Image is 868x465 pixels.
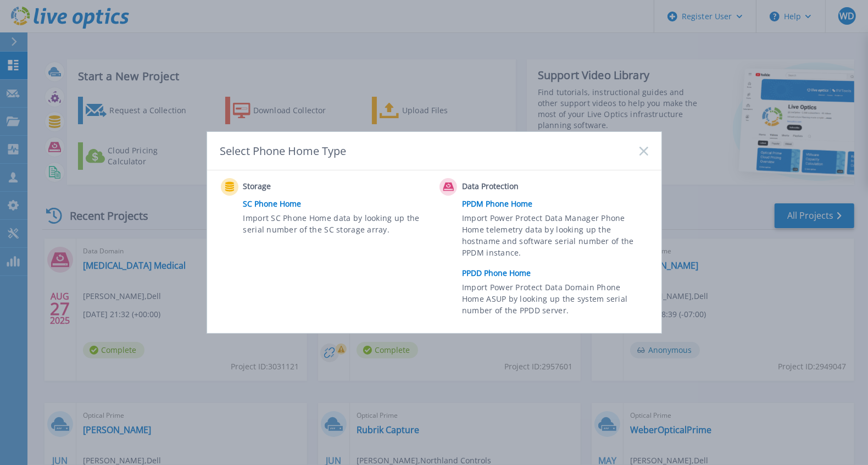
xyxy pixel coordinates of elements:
[243,196,435,212] a: SC Phone Home
[462,180,571,193] span: Data Protection
[243,212,426,237] span: Import SC Phone Home data by looking up the serial number of the SC storage array.
[220,143,348,158] div: Select Phone Home Type
[462,212,645,263] span: Import Power Protect Data Manager Phone Home telemetry data by looking up the hostname and softwa...
[462,265,653,281] a: PPDD Phone Home
[462,196,653,212] a: PPDM Phone Home
[462,281,645,319] span: Import Power Protect Data Domain Phone Home ASUP by looking up the system serial number of the PP...
[243,180,353,193] span: Storage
